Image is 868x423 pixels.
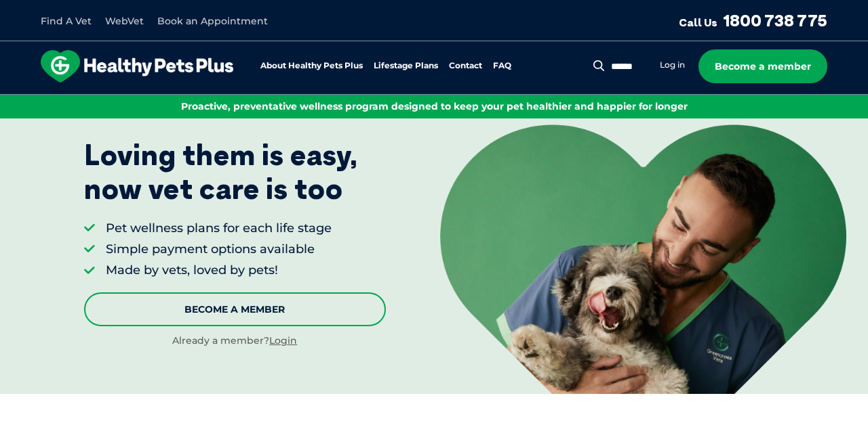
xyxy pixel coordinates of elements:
li: Made by vets, loved by pets! [106,262,332,279]
a: Lifestage Plans [374,62,438,70]
img: <p>Loving them is easy, <br /> now vet care is too</p> [440,125,847,395]
a: About Healthy Pets Plus [260,62,363,70]
li: Pet wellness plans for each life stage [106,220,332,237]
button: Search [591,59,608,72]
a: FAQ [493,62,511,70]
a: Become a member [698,49,827,83]
a: Contact [449,62,482,70]
img: hpp-logo [41,50,233,83]
a: Log in [660,60,685,70]
a: Become A Member [84,292,386,326]
span: Call Us [679,16,717,29]
a: Login [269,334,297,347]
li: Simple payment options available [106,241,332,258]
a: Call Us1800 738 775 [679,10,827,30]
div: Already a member? [84,334,386,348]
span: Proactive, preventative wellness program designed to keep your pet healthier and happier for longer [181,100,688,112]
p: Loving them is easy, now vet care is too [84,138,358,206]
